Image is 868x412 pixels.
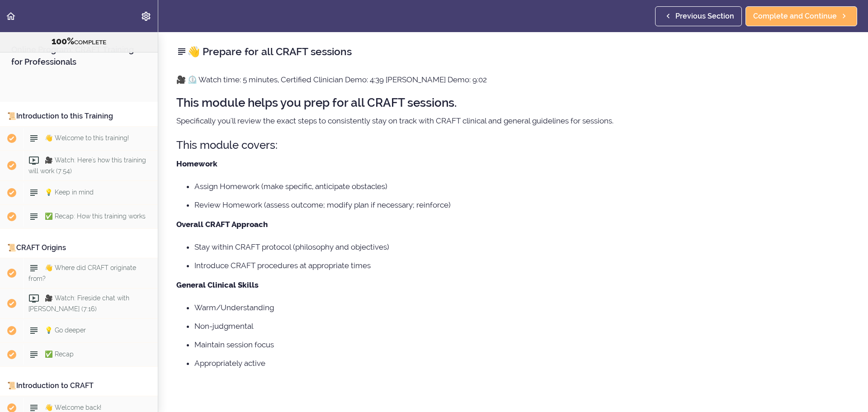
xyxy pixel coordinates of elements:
[52,36,74,47] span: 100%
[45,189,94,196] span: 💡 Keep in mind
[176,44,850,59] h2: 👋 Prepare for all CRAFT sessions
[753,11,837,22] span: Complete and Continue
[45,134,129,142] span: 👋 Welcome to this training!
[194,180,850,192] li: Assign Homework (make specific, anticipate obstacles)
[176,159,217,168] strong: Homework
[141,11,151,22] svg: Settings Menu
[194,320,850,332] li: Non-judgmental
[5,11,16,22] svg: Back to course curriculum
[45,213,146,220] span: ✅ Recap: How this training works
[45,350,74,358] span: ✅ Recap
[176,73,850,86] p: 🎥 ⏲️ Watch time: 5 minutes, Certified Clinician Demo: 4:39 [PERSON_NAME] Demo: 9:02
[194,339,850,350] li: Maintain session focus
[176,137,850,152] h3: This module covers:
[176,96,850,109] h2: This module helps you prep for all CRAFT sessions.
[675,11,734,22] span: Previous Section
[194,199,850,211] li: Review Homework (assess outcome; modify plan if necessary; reinforce)
[194,357,850,369] li: Appropriately active
[745,6,857,26] a: Complete and Continue
[194,260,850,271] li: Introduce CRAFT procedures at appropriate times
[28,156,146,174] span: 🎥 Watch: Here's how this training will work (7:54)
[194,302,850,313] li: Warm/Understanding
[176,220,268,229] strong: Overall CRAFT Approach
[28,264,136,282] span: 👋 Where did CRAFT originate from?
[45,327,86,334] span: 💡 Go deeper
[194,241,850,253] li: Stay within CRAFT protocol (philosophy and objectives)
[655,6,742,26] a: Previous Section
[176,114,850,128] p: Specifically you'll review the exact steps to consistently stay on track with CRAFT clinical and ...
[176,280,259,289] strong: General Clinical Skills
[11,36,146,47] div: COMPLETE
[45,404,101,411] span: 👋 Welcome back!
[28,294,129,312] span: 🎥 Watch: Fireside chat with [PERSON_NAME] (7:16)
